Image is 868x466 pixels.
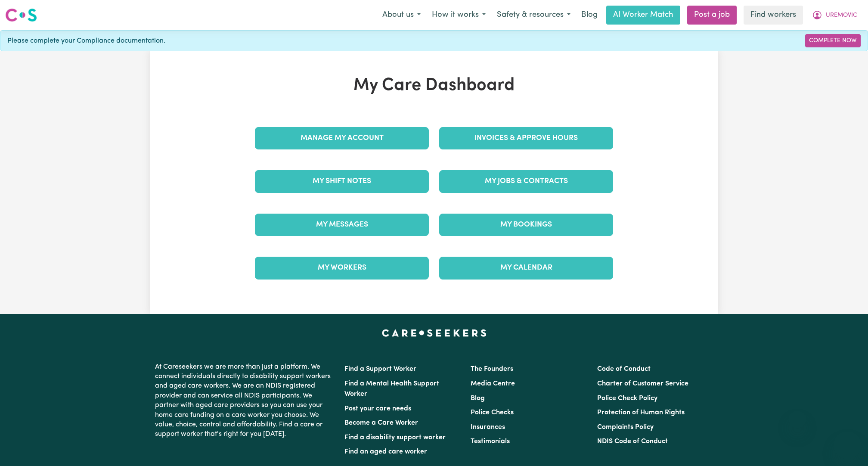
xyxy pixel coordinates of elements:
span: Please complete your Compliance documentation. [7,36,165,46]
a: Find a disability support worker [344,434,446,441]
img: Careseekers logo [5,7,37,23]
a: My Messages [255,214,429,236]
a: Charter of Customer Service [597,380,688,387]
a: Insurances [471,424,505,431]
a: My Workers [255,257,429,279]
button: How it works [426,6,491,24]
a: Police Check Policy [597,395,657,402]
a: Protection of Human Rights [597,409,685,416]
a: Find a Support Worker [344,366,416,373]
a: Police Checks [471,409,514,416]
a: Invoices & Approve Hours [439,127,613,149]
p: At Careseekers we are more than just a platform. We connect individuals directly to disability su... [155,359,334,443]
span: UREMOVIC [826,11,857,20]
a: Complaints Policy [597,424,654,431]
a: Become a Care Worker [344,419,418,426]
a: Post a job [687,6,737,25]
a: Blog [471,395,485,402]
a: Testimonials [471,438,510,445]
a: Media Centre [471,380,515,387]
a: Careseekers logo [5,5,37,25]
a: AI Worker Match [606,6,680,25]
a: Find workers [744,6,803,25]
a: Post your care needs [344,405,411,412]
a: Code of Conduct [597,366,651,373]
a: Careseekers home page [382,329,487,336]
a: My Shift Notes [255,170,429,193]
a: Complete Now [805,34,861,47]
a: Find a Mental Health Support Worker [344,380,439,398]
a: My Calendar [439,257,613,279]
button: Safety & resources [491,6,576,24]
a: Find an aged care worker [344,448,427,455]
a: Blog [576,6,603,25]
a: The Founders [471,366,513,373]
a: Manage My Account [255,127,429,149]
a: My Jobs & Contracts [439,170,613,193]
iframe: Button to launch messaging window [834,432,861,459]
button: My Account [806,6,863,24]
a: NDIS Code of Conduct [597,438,668,445]
a: My Bookings [439,214,613,236]
button: About us [377,6,426,24]
iframe: Close message [789,411,806,428]
h1: My Care Dashboard [250,75,618,96]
